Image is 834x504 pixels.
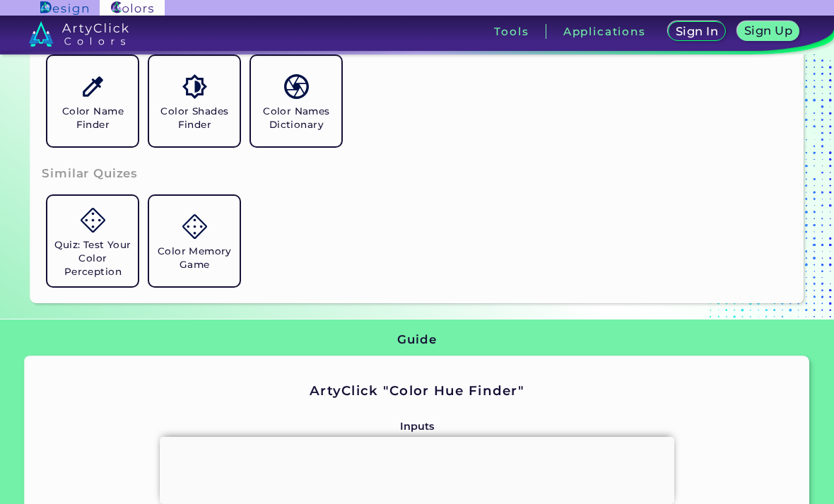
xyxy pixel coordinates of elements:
[494,26,529,37] h3: Tools
[182,214,207,239] img: icon_game.svg
[29,21,129,47] img: logo_artyclick_colors_white.svg
[53,238,132,279] h5: Quiz: Test Your Color Perception
[257,105,336,131] h5: Color Names Dictionary
[746,25,790,36] h5: Sign Up
[671,23,723,40] a: Sign In
[155,105,234,131] h5: Color Shades Finder
[245,50,347,152] a: Color Names Dictionary
[42,165,138,182] h3: Similar Quizes
[143,190,245,292] a: Color Memory Game
[182,74,207,99] img: icon_color_shades.svg
[81,74,105,99] img: icon_color_name_finder.svg
[160,437,674,500] iframe: Advertisement
[40,1,88,15] img: ArtyClick Design logo
[678,26,716,37] h5: Sign In
[42,50,143,152] a: Color Name Finder
[53,105,132,131] h5: Color Name Finder
[155,245,234,271] h5: Color Memory Game
[150,382,683,400] h2: ArtyClick "Color Hue Finder"
[42,190,143,292] a: Quiz: Test Your Color Perception
[284,74,309,99] img: icon_color_names_dictionary.svg
[150,418,683,435] p: Inputs
[740,23,796,40] a: Sign Up
[397,332,436,348] h3: Guide
[143,50,245,152] a: Color Shades Finder
[563,26,646,37] h3: Applications
[81,208,105,233] img: icon_game.svg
